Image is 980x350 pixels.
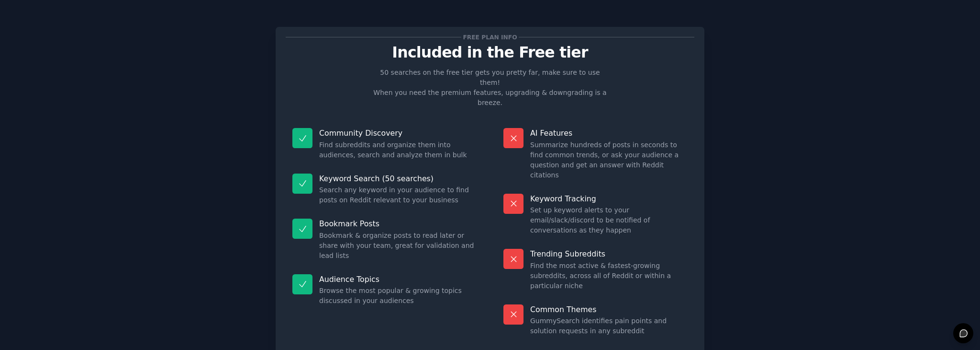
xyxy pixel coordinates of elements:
[319,140,477,160] dd: Find subreddits and organize them into audiences, search and analyze them in bulk
[319,174,477,184] p: Keyword Search (50 searches)
[530,316,688,336] dd: GummySearch identifies pain points and solution requests in any subreddit
[319,274,477,284] p: Audience Topics
[530,194,688,204] p: Keyword Tracking
[319,231,477,261] dd: Bookmark & organize posts to read later or share with your team, great for validation and lead lists
[369,68,611,108] p: 50 searches on the free tier gets you pretty far, make sure to use them! When you need the premiu...
[530,128,688,138] p: AI Features
[530,205,688,235] dd: Set up keyword alerts to your email/slack/discord to be notified of conversations as they happen
[530,261,688,291] dd: Find the most active & fastest-growing subreddits, across all of Reddit or within a particular niche
[319,286,477,306] dd: Browse the most popular & growing topics discussed in your audiences
[530,249,688,259] p: Trending Subreddits
[319,128,477,138] p: Community Discovery
[530,304,688,315] p: Common Themes
[530,140,688,180] dd: Summarize hundreds of posts in seconds to find common trends, or ask your audience a question and...
[319,185,477,205] dd: Search any keyword in your audience to find posts on Reddit relevant to your business
[319,219,477,229] p: Bookmark Posts
[286,44,694,61] p: Included in the Free tier
[461,32,519,42] span: Free plan info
